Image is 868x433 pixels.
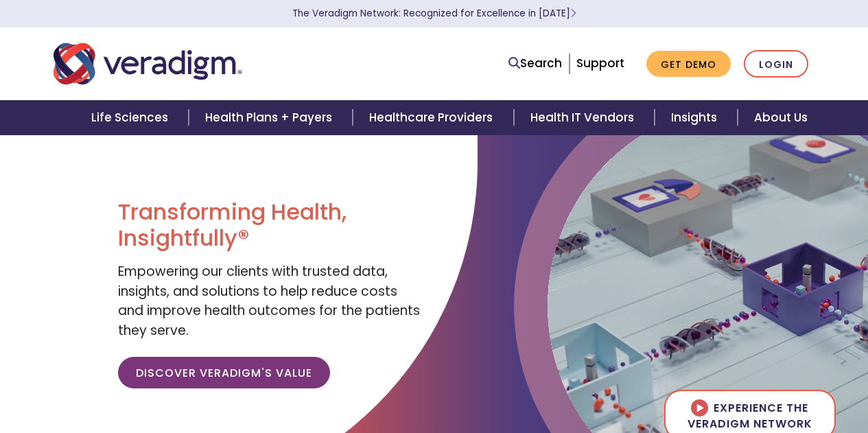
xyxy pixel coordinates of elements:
a: Discover Veradigm's Value [118,357,330,388]
a: Support [576,55,624,71]
a: The Veradigm Network: Recognized for Excellence in [DATE]Learn More [292,7,576,20]
a: Insights [655,100,738,135]
a: Healthcare Providers [353,100,513,135]
a: Life Sciences [75,100,189,135]
h1: Transforming Health, Insightfully® [118,199,423,252]
a: Search [508,54,562,73]
span: Empowering our clients with trusted data, insights, and solutions to help reduce costs and improv... [118,262,420,340]
a: Health Plans + Payers [189,100,353,135]
img: Veradigm logo [54,41,242,86]
a: Health IT Vendors [514,100,655,135]
a: About Us [738,100,824,135]
a: Login [744,50,808,78]
a: Get Demo [646,51,731,78]
span: Learn More [570,7,576,20]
